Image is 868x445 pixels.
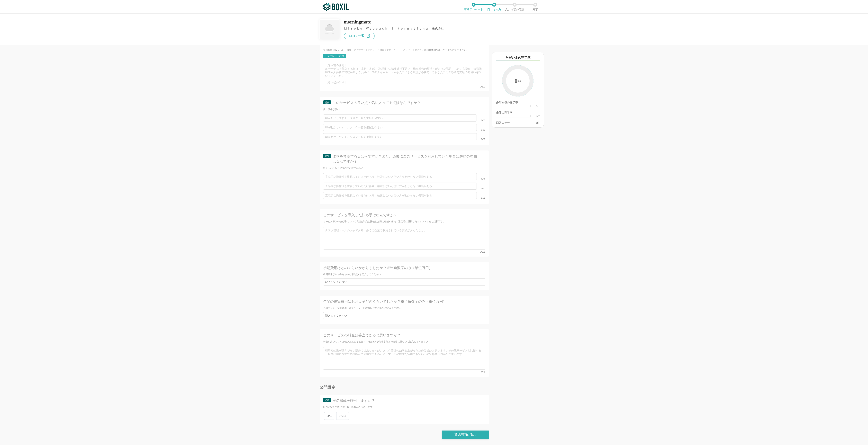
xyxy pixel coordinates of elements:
input: 記入してください [323,312,485,319]
div: 実名掲載を許可しますか？ [333,398,479,403]
span: いいえ [336,412,349,420]
div: 0/500 [323,86,485,88]
input: 直感的な操作性を重視しているだけあり、検索しないと使い方がわからない機能がある [323,192,477,199]
div: 0/80 [477,119,485,122]
input: 直感的な操作性を重視しているだけあり、検索しないと使い方がわからない機能がある [323,183,477,190]
div: ただいまの完了率 [496,55,540,60]
div: 0/27 [535,115,540,118]
li: 事前アンケート [463,3,484,11]
div: サービス導入の決め手について「競合製品と比較した際の機能や価格・選定時に重視したポイント」をご記載下さい [323,220,485,223]
div: 全体の完了率 [496,111,540,115]
div: 件 [536,122,540,124]
div: 必須回答の完了率 [496,101,540,105]
div: 改善を希望する点は何ですか？また、過去にこのサービスを利用していた場合は解約の理由はなんですか？ [333,154,479,164]
div: 口コミ紹介の際に会社名・氏名が表示されます。 [323,405,485,409]
div: 0/80 [477,129,485,131]
div: 課題解決に役立った「機能」や「サポート内容」・「効果を実感した」・「メリットを感じた」時の具体的なエピソードを教えて下さい。 [323,48,485,52]
div: このサービスの料金は妥当であると思いますか？ [323,333,469,338]
div: 料金を高いもしくは低いと感じる根拠を、推定ROIや代替手段との比較に基づいて記入してください [323,340,485,343]
li: 入力内容の確認 [505,3,525,11]
div: 例：モバイルアプリの使い勝手が悪い [323,166,485,170]
div: 年間の総額費用はおおよそどのくらいでしたか？※半角数字のみ（単位万円） [323,299,469,304]
div: 0/80 [477,197,485,199]
div: 0/500 [323,251,485,253]
div: 回答エラー [496,122,510,124]
div: 月額プラン・初期費用・オプション・ID課金などの合算をご記入ください [323,306,485,310]
div: このサービスの良い点・気に入ってる点はなんですか？ [333,100,479,105]
span: % [518,79,521,84]
div: 例：価格が安い [323,108,485,111]
div: 0/80 [477,178,485,180]
span: はい [324,412,334,420]
span: 必須 [325,399,329,402]
div: 0/21 [535,105,540,107]
input: UIがわかりやすく、タスク一覧を把握しやすい [323,124,477,131]
div: 公開設定 [320,385,489,389]
a: 口コミ一覧 [344,33,375,39]
div: 0/80 [477,187,485,190]
input: 直感的な操作性を重視しているだけあり、検索しないと使い方がわからない機能がある [323,173,477,180]
div: 0/200 [323,371,485,373]
span: 0 [536,121,537,124]
li: 完了 [525,3,546,11]
div: 0/80 [477,138,485,140]
span: 0 [506,69,530,93]
div: 確認画面に進む [442,431,489,439]
div: このサービスを導入した決め手はなんですか？ [323,213,469,218]
img: ボクシルSaaS_ロゴ [323,3,349,11]
div: Ｍｉｒｏｋｕ Ｗｅｂｃａｓｈ Ｉｎｔｅｒｎａｔｉｏｎａｌ株式会社 [344,27,444,30]
div: 初期費用はどのくらいかかりましたか？※半角数字のみ（単位万円） [323,266,469,270]
div: morningmate [344,20,444,24]
input: UIがわかりやすく、タスク一覧を把握しやすい [323,133,477,140]
span: 口コミ一覧 [349,34,364,38]
div: 初期費用がかからなかった場合は0と記入してください [323,273,485,276]
span: 必須 [325,101,329,104]
div: テンプレート利用 [325,55,344,57]
li: 口コミ入力 [484,3,505,11]
input: UIがわかりやすく、タスク一覧を把握しやすい [323,114,477,122]
input: 記入してください [323,278,485,286]
span: 必須 [325,155,329,158]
